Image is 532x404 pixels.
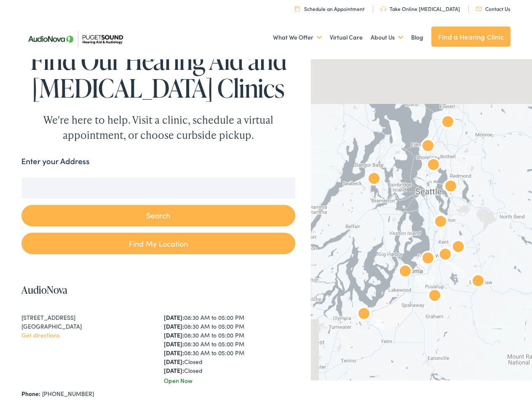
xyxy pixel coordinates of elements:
div: AudioNova [418,249,438,269]
a: Contact Us [476,5,510,12]
a: About Us [371,22,403,53]
div: Puget Sound Hearing Aid &#038; Audiology by AudioNova [438,113,458,133]
strong: [DATE]: [164,366,184,375]
a: Get directions [21,331,59,339]
img: utility icon [295,6,300,11]
img: utility icon [380,6,386,11]
div: [GEOGRAPHIC_DATA] [21,322,153,331]
label: Enter your Address [21,155,90,167]
a: Schedule an Appointment [295,5,364,12]
div: AudioNova [441,177,461,197]
strong: [DATE]: [164,313,184,322]
div: Open Now [164,376,295,385]
a: Find My Location [21,233,296,254]
strong: Phone: [21,389,40,398]
strong: [DATE]: [164,357,184,366]
h1: Find Our Hearing Aid and [MEDICAL_DATA] Clinics [21,46,296,102]
a: Blog [411,22,423,53]
a: Find a Hearing Clinic [431,27,511,47]
div: AudioNova [364,170,384,190]
strong: [DATE]: [164,348,184,357]
div: AudioNova [435,245,455,266]
img: utility icon [476,7,482,11]
div: AudioNova [423,156,444,176]
div: We're here to help. Visit a clinic, schedule a virtual appointment, or choose curbside pickup. [24,112,293,143]
strong: [DATE]: [164,322,184,330]
input: Enter your address or zip code [21,178,296,199]
div: AudioNova [425,287,445,307]
div: AudioNova [468,272,488,292]
div: AudioNova [430,213,451,233]
strong: [DATE]: [164,340,184,348]
a: [PHONE_NUMBER] [42,389,94,398]
a: Virtual Care [330,22,363,53]
a: What We Offer [273,22,322,53]
button: Search [21,205,296,226]
a: AudioNova [21,283,67,297]
div: AudioNova [395,262,415,282]
div: AudioNova [354,305,374,325]
div: [STREET_ADDRESS] [21,313,153,322]
a: Take Online [MEDICAL_DATA] [380,5,460,12]
div: 08:30 AM to 05:00 PM 08:30 AM to 05:00 PM 08:30 AM to 05:00 PM 08:30 AM to 05:00 PM 08:30 AM to 0... [164,313,295,375]
strong: [DATE]: [164,331,184,339]
div: AudioNova [418,137,438,157]
div: AudioNova [448,238,468,258]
